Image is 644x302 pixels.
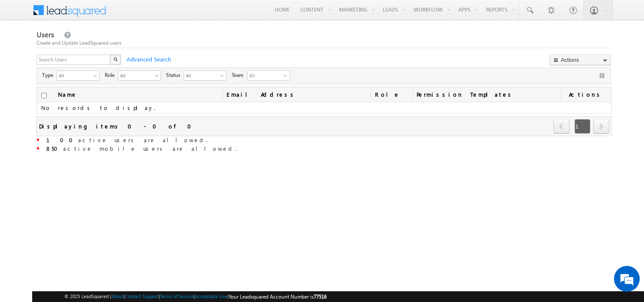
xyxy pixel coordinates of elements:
[222,87,371,102] a: Email Address
[105,71,118,79] span: Role
[553,120,570,134] a: prev
[314,293,327,300] span: 77516
[36,39,612,47] div: Create and Update LeadSquared users
[46,136,78,143] strong: 100
[46,145,236,152] span: active mobile users are allowed.
[155,73,162,78] span: select
[125,293,159,299] a: Contact Support
[574,119,590,134] span: 1
[37,102,611,114] td: No records to display.
[54,87,82,102] a: Name
[36,30,54,40] span: Users
[57,71,92,79] span: All
[111,293,124,299] a: About
[36,55,111,65] input: Search Users
[593,119,609,134] span: next
[94,73,100,78] span: select
[122,55,174,63] span: Advanced Search
[184,71,219,79] span: All
[229,293,327,300] span: Your Leadsquared Account Number is
[46,145,63,152] strong: 850
[42,71,57,79] span: Type
[64,293,327,301] span: © 2025 LeadSquared | | | | |
[232,71,247,79] span: Team
[561,87,611,102] span: Actions
[113,57,118,61] img: Search
[39,121,197,131] div: Displaying items 0 - 0 of 0
[46,136,208,143] span: active users are allowed.
[166,71,184,79] span: Status
[195,293,227,299] a: Acceptable Use
[371,87,412,102] a: Role
[221,73,227,78] span: select
[248,71,282,80] span: All
[593,120,609,134] a: next
[553,119,569,134] span: prev
[412,87,561,102] span: Permission Templates
[118,71,154,79] span: All
[549,55,611,65] button: Actions
[160,293,194,299] a: Terms of Service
